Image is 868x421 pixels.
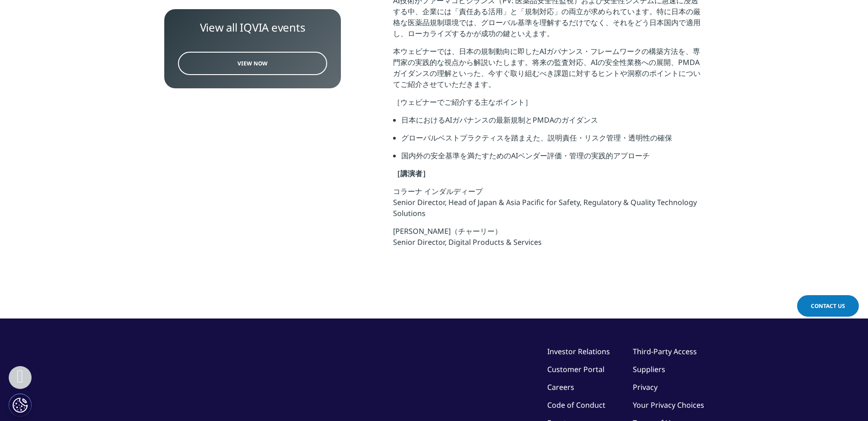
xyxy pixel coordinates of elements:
a: Third-Party Access [633,346,697,356]
a: Your Privacy Choices [633,400,704,410]
a: Suppliers [633,364,665,374]
a: Investor Relations [547,346,610,356]
p: [PERSON_NAME]（チャーリー） Senior Director, Digital Products & Services [393,226,704,254]
p: コラーナ インダルディープ Senior Director, Head of Japan & Asia Pacific for Safety, Regulatory & Quality Tech... [393,186,704,226]
span: View Now [237,59,268,67]
button: Cookie 設定 [9,394,32,416]
p: ［ウェビナーでご紹介する主なポイント］ [393,97,704,114]
p: 本ウェビナーでは、日本の規制動向に即したAIガバナンス・フレームワークの構築方法を、専門家の実践的な視点から解説いたします。将来の監査対応、AIの安全性業務への展開、PMDAガイダンスの理解とい... [393,46,704,97]
li: グローバルベストプラクティスを踏まえた、説明責任・リスク管理・透明性の確保 [401,132,704,150]
a: Code of Conduct [547,400,605,410]
a: Customer Portal [547,364,604,374]
a: Privacy [633,382,658,392]
strong: ［講演者］ [393,168,430,178]
a: Contact Us [797,295,859,317]
a: View Now [178,52,327,75]
div: View all IQVIA events [178,21,327,34]
a: Careers [547,382,574,392]
span: Contact Us [811,302,845,310]
li: 国内外の安全基準を満たすためのAIベンダー評価・管理の実践的アプローチ [401,150,704,168]
li: 日本におけるAIガバナンスの最新規制とPMDAのガイダンス [401,114,704,132]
